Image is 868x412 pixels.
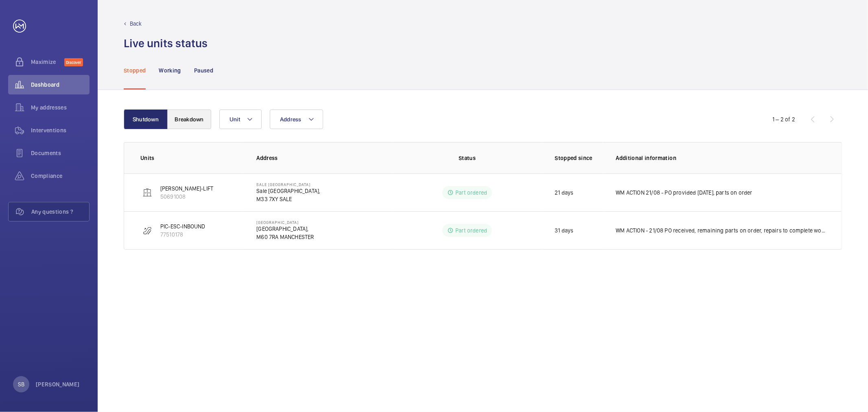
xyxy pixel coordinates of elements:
div: 1 – 2 of 2 [772,115,795,123]
p: SB [18,380,24,388]
p: Stopped since [555,154,603,162]
p: Stopped [124,66,146,75]
p: 50691008 [160,193,213,201]
p: Back [130,20,142,28]
img: escalator.svg [142,226,152,235]
p: Paused [194,66,213,75]
span: Address [280,116,302,123]
p: Additional information [616,154,825,162]
span: My addresses [31,103,90,112]
p: [GEOGRAPHIC_DATA], [256,225,314,233]
p: 21 days [555,188,573,197]
p: Part ordered [455,226,487,234]
span: Unit [230,116,240,123]
img: elevator.svg [142,188,152,197]
p: WM ACTION 21/08 - PO provided [DATE], parts on order [616,188,752,197]
button: Breakdown [167,110,211,129]
span: Interventions [31,126,90,134]
span: Any questions ? [31,208,89,216]
p: Units [140,154,243,162]
p: Sale [GEOGRAPHIC_DATA] [256,182,320,187]
p: [GEOGRAPHIC_DATA] [256,220,314,225]
button: Shutdown [124,110,168,129]
p: [PERSON_NAME] [36,380,80,388]
p: [PERSON_NAME]-LIFT [160,184,213,193]
p: M33 7XY SALE [256,195,320,203]
span: Maximize [31,58,64,66]
p: PIC-ESC-INBOUND [160,222,206,230]
p: 31 days [555,226,573,234]
span: Documents [31,149,90,157]
p: Sale [GEOGRAPHIC_DATA], [256,187,320,195]
p: Working [159,66,181,75]
span: Dashboard [31,81,90,89]
p: 77510178 [160,230,206,239]
p: WM ACTION - 21/08 PO received, remaining parts on order, repairs to complete works once received ... [616,226,825,234]
button: Unit [219,110,262,129]
p: M60 7RA MANCHESTER [256,233,314,241]
span: Discover [64,58,83,66]
p: Status [398,154,536,162]
p: Address [256,154,393,162]
p: Part ordered [455,188,487,197]
h1: Live units status [124,36,208,51]
button: Address [270,110,323,129]
span: Compliance [31,172,90,180]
